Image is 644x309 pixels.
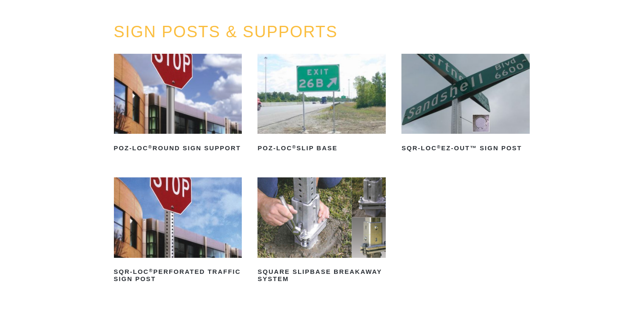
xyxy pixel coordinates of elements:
a: POZ-LOC®Slip Base [257,54,386,155]
sup: ® [437,144,441,149]
a: Square Slipbase Breakaway System [257,177,386,285]
h2: Square Slipbase Breakaway System [257,265,386,286]
a: POZ-LOC®Round Sign Support [114,54,242,155]
h2: POZ-LOC Slip Base [257,141,386,155]
h2: SQR-LOC EZ-Out™ Sign Post [401,141,530,155]
a: SQR-LOC®EZ-Out™ Sign Post [401,54,530,155]
a: SIGN POSTS & SUPPORTS [114,23,338,41]
a: SQR-LOC®Perforated Traffic Sign Post [114,177,242,285]
h2: SQR-LOC Perforated Traffic Sign Post [114,265,242,286]
sup: ® [292,144,296,149]
sup: ® [149,268,153,273]
h2: POZ-LOC Round Sign Support [114,141,242,155]
sup: ® [148,144,152,149]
